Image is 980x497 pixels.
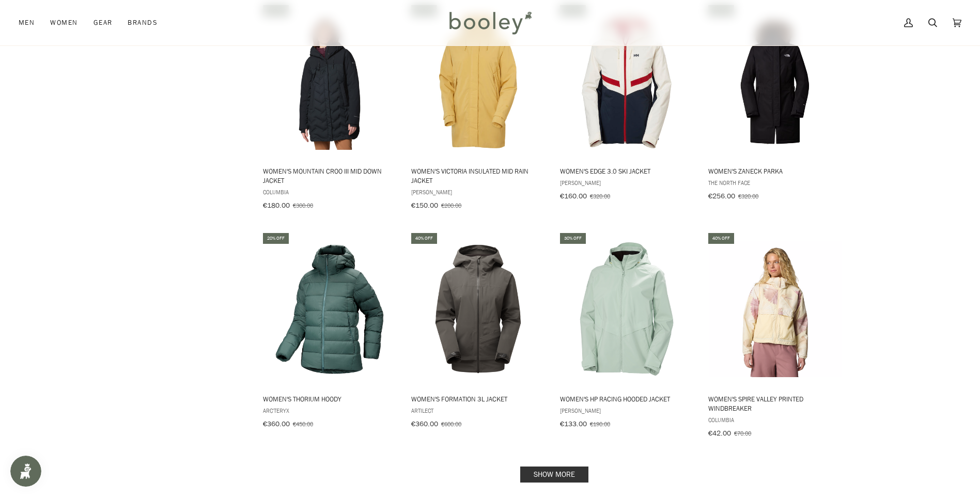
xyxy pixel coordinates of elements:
[708,394,842,413] span: Women's Spire Valley Printed Windbreaker
[261,231,398,432] a: Women's Thorium Hoody
[441,201,461,210] span: €200.00
[560,419,587,429] span: €133.00
[411,394,545,403] span: Women's Formation 3L Jacket
[411,166,545,185] span: Women's Victoria Insulated Mid Rain Jacket
[94,18,113,28] span: Gear
[738,192,758,200] span: €320.00
[558,4,695,204] a: Women's Edge 3.0 Ski Jacket
[441,420,461,428] span: €600.00
[261,241,398,378] img: Arc'teryx Women's Thorium Hoody Boxcar - Booley Galway
[261,13,398,150] img: Columbia Women's Mountain Croo III Mid Down Jacket Black - Booley Galway
[707,13,844,150] img: The North Face Women's Zaneck Parka TNF Black - Booley Galway
[708,191,735,201] span: €256.00
[263,406,397,415] span: Arc'teryx
[128,18,158,28] span: Brands
[708,178,842,187] span: The North Face
[445,8,535,38] img: Booley
[263,188,397,196] span: Columbia
[708,166,842,176] span: Women's Zaneck Parka
[411,419,438,429] span: €360.00
[734,429,751,438] span: €70.00
[560,178,694,187] span: [PERSON_NAME]
[707,241,844,378] img: Columbia Women's Spire Valley Printed Windbreaker Lemon Wash Rays - Booley Galway
[410,241,547,378] img: Artilect Women's Formation 3L Jacket Ash - Booley Galway
[560,233,586,244] div: 30% off
[411,188,545,196] span: [PERSON_NAME]
[410,13,547,150] img: Helly Hansen Women's Victoria Insulated Mid Rain Jacket Sand - Booley Galway
[263,200,290,210] span: €180.00
[263,470,846,479] div: Pagination
[410,4,547,213] a: Women's Victoria Insulated Mid Rain Jacket
[411,233,437,244] div: 40% off
[590,420,610,428] span: €190.00
[410,231,547,432] a: Women's Formation 3L Jacket
[263,233,289,244] div: 20% off
[558,13,695,150] img: Helly Hansen Women's Edge 3.0 Ski Jacket Snow - Booley Galway
[560,394,694,403] span: Women's HP Racing Hooded Jacket
[10,456,41,487] iframe: Button to open loyalty program pop-up
[261,4,398,213] a: Women's Mountain Croo III Mid Down Jacket
[590,192,610,200] span: €320.00
[707,231,844,441] a: Women's Spire Valley Printed Windbreaker
[263,394,397,403] span: Women's Thorium Hoody
[263,166,397,185] span: Women's Mountain Croo III Mid Down Jacket
[263,419,290,429] span: €360.00
[708,415,842,424] span: Columbia
[520,467,588,483] a: Show more
[707,4,844,204] a: Women's Zaneck Parka
[560,191,587,201] span: €160.00
[560,166,694,176] span: Women's Edge 3.0 Ski Jacket
[19,18,35,28] span: Men
[411,200,438,210] span: €150.00
[708,428,731,438] span: €42.00
[560,406,694,415] span: [PERSON_NAME]
[411,406,545,415] span: Artilect
[558,231,695,432] a: Women's HP Racing Hooded Jacket
[50,18,77,28] span: Women
[293,201,313,210] span: €300.00
[293,420,313,428] span: €450.00
[558,241,695,378] img: Helly Hansen Women's HP Racing Hooded Jacket Eucalyptus - Booley Galway
[708,233,734,244] div: 40% off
